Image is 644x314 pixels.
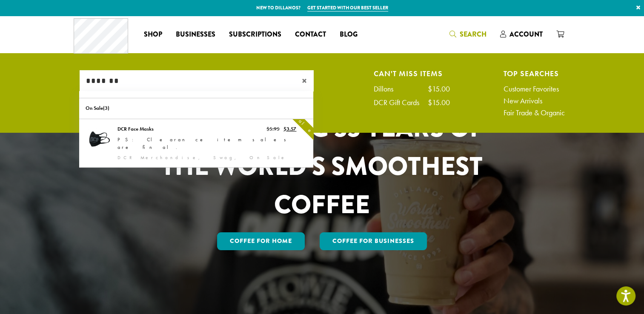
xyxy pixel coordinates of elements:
[374,99,428,106] div: DCR Gift Cards
[295,29,326,40] span: Contact
[229,29,281,40] span: Subscriptions
[302,76,314,86] span: ×
[307,4,388,11] a: Get started with our best seller
[504,85,565,93] a: Customer Favorites
[428,99,450,106] div: $15.00
[504,97,565,105] a: New Arrivals
[504,70,565,77] h4: Top Searches
[428,85,450,93] div: $15.00
[460,29,487,39] span: Search
[443,27,493,41] a: Search
[340,29,358,40] span: Blog
[135,109,509,224] h1: CELEBRATING 33 YEARS OF THE WORLD’S SMOOTHEST COFFEE
[176,29,215,40] span: Businesses
[320,232,427,250] a: Coffee For Businesses
[137,28,169,41] a: Shop
[374,70,450,77] h4: Can't Miss Items
[217,232,305,250] a: Coffee for Home
[144,29,162,40] span: Shop
[509,29,543,39] span: Account
[504,109,565,117] a: Fair Trade & Organic
[374,85,402,93] div: Dillons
